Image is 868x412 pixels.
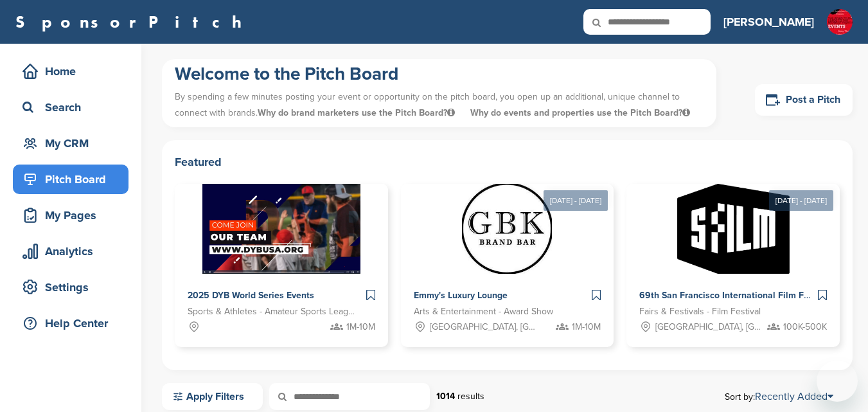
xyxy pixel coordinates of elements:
div: My Pages [19,204,128,227]
a: [DATE] - [DATE] Sponsorpitch & Emmy's Luxury Lounge Arts & Entertainment - Award Show [GEOGRAPHIC... [401,163,614,347]
a: Apply Filters [162,383,263,410]
a: Help Center [13,309,128,338]
a: Settings [13,273,128,302]
span: 1M-10M [346,320,375,334]
span: Emmy's Luxury Lounge [414,290,508,301]
span: [GEOGRAPHIC_DATA], [GEOGRAPHIC_DATA] [430,320,536,334]
span: [GEOGRAPHIC_DATA], [GEOGRAPHIC_DATA] [655,320,761,334]
a: Home [13,57,128,86]
span: Sort by: [725,391,833,402]
span: Sports & Athletes - Amateur Sports Leagues [188,305,356,319]
a: [PERSON_NAME] [723,8,814,36]
iframe: Button to launch messaging window [817,361,858,402]
img: Sponsorpitch & [677,184,790,274]
a: Post a Pitch [755,84,853,116]
a: SponsorPitch [15,13,250,30]
a: [DATE] - [DATE] Sponsorpitch & 69th San Francisco International Film Festival Fairs & Festivals -... [626,163,840,347]
a: Pitch Board [13,165,128,194]
span: 100K-500K [783,320,827,334]
img: Sponsorpitch & [462,184,552,274]
img: Sponsorpitch & [202,184,361,274]
span: results [457,391,484,402]
a: Analytics [13,237,128,266]
div: [DATE] - [DATE] [769,190,833,211]
a: My CRM [13,129,128,158]
a: Sponsorpitch & 2025 DYB World Series Events Sports & Athletes - Amateur Sports Leagues 1M-10M [175,184,388,347]
span: Why do brand marketers use the Pitch Board? [258,107,457,118]
strong: 1014 [436,391,455,402]
span: Arts & Entertainment - Award Show [414,305,553,319]
div: My CRM [19,132,128,155]
div: Home [19,60,128,83]
a: Search [13,93,128,122]
div: Help Center [19,312,128,335]
div: [DATE] - [DATE] [544,190,608,211]
span: Why do events and properties use the Pitch Board? [470,107,690,118]
span: 1M-10M [572,320,601,334]
a: Recently Added [755,390,833,403]
span: Fairs & Festivals - Film Festival [639,305,761,319]
div: Analytics [19,240,128,263]
div: Search [19,96,128,119]
div: Pitch Board [19,168,128,191]
span: 69th San Francisco International Film Festival [639,290,831,301]
span: 2025 DYB World Series Events [188,290,314,301]
div: Settings [19,276,128,299]
p: By spending a few minutes posting your event or opportunity on the pitch board, you open up an ad... [175,85,704,124]
h3: [PERSON_NAME] [723,13,814,31]
h2: Featured [175,153,840,171]
a: My Pages [13,201,128,230]
h1: Welcome to the Pitch Board [175,62,704,85]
